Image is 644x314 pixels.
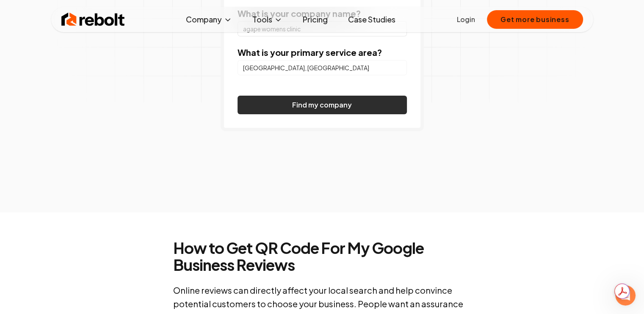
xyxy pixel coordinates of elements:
a: Case Studies [341,11,402,28]
button: Company [179,11,239,28]
h2: How to Get QR Code For My Google Business Reviews [173,240,471,273]
button: Find my company [238,96,407,114]
button: Get more business [487,10,583,29]
label: What is your primary service area? [238,47,382,58]
a: Login [457,14,475,25]
a: Pricing [296,11,334,28]
button: Tools [246,11,289,28]
input: City or county or neighborhood [238,60,407,75]
img: Rebolt Logo [61,11,125,28]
